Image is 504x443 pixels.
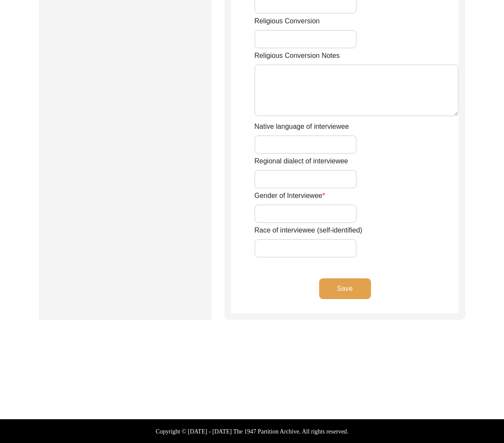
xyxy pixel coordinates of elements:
[254,51,339,61] label: Religious Conversion Notes
[254,156,348,166] label: Regional dialect of interviewee
[254,121,349,132] label: Native language of interviewee
[254,16,320,26] label: Religious Conversion
[319,278,371,299] button: Save
[155,427,348,436] label: Copyright © [DATE] - [DATE] The 1947 Partition Archive. All rights reserved.
[254,225,362,236] label: Race of interviewee (self-identified)
[254,191,325,201] label: Gender of Interviewee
